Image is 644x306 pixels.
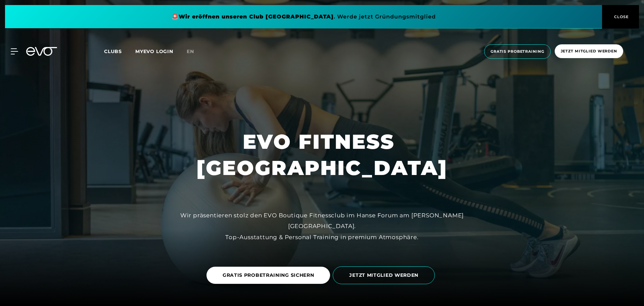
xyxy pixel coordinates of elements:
[171,210,473,243] div: Wir präsentieren stolz den EVO Boutique Fitnessclub im Hanse Forum am [PERSON_NAME][GEOGRAPHIC_DA...
[104,48,135,54] a: Clubs
[333,261,438,289] a: JETZT MITGLIED WERDEN
[612,14,629,20] span: CLOSE
[553,44,625,59] a: Jetzt Mitglied werden
[206,262,333,289] a: GRATIS PROBETRAINING SICHERN
[135,48,173,54] a: MYEVO LOGIN
[104,48,122,54] span: Clubs
[223,272,314,279] span: GRATIS PROBETRAINING SICHERN
[187,48,194,54] span: en
[349,272,418,279] span: JETZT MITGLIED WERDEN
[561,48,617,54] span: Jetzt Mitglied werden
[187,48,202,55] a: en
[482,44,553,59] a: Gratis Probetraining
[196,129,448,181] h1: EVO FITNESS [GEOGRAPHIC_DATA]
[602,5,639,29] button: CLOSE
[491,49,544,54] span: Gratis Probetraining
